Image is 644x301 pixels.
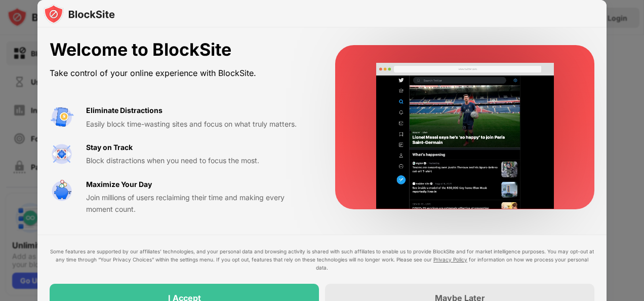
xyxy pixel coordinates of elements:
[86,142,133,153] div: Stay on Track
[50,66,311,81] div: Take control of your online experience with BlockSite.
[44,4,115,24] img: logo-blocksite.svg
[86,179,152,190] div: Maximize Your Day
[86,119,311,130] div: Easily block time-wasting sites and focus on what truly matters.
[86,155,311,166] div: Block distractions when you need to focus the most.
[50,40,311,60] div: Welcome to BlockSite
[86,192,311,215] div: Join millions of users reclaiming their time and making every moment count.
[50,142,74,166] img: value-focus.svg
[50,105,74,129] img: value-avoid-distractions.svg
[50,179,74,203] img: value-safe-time.svg
[86,105,163,116] div: Eliminate Distractions
[50,247,594,272] div: Some features are supported by our affiliates’ technologies, and your personal data and browsing ...
[433,256,467,262] a: Privacy Policy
